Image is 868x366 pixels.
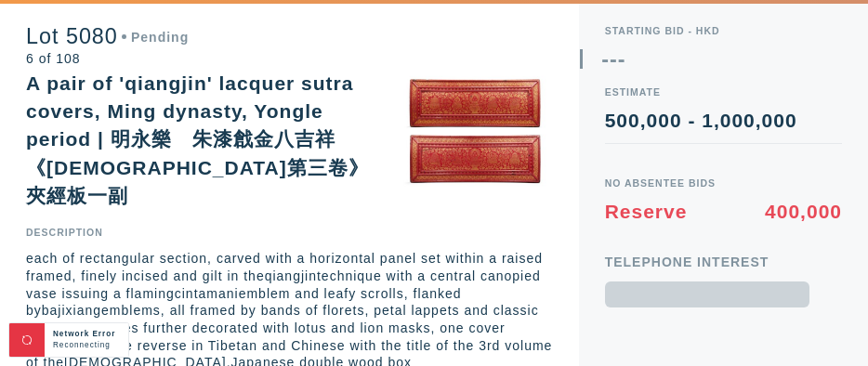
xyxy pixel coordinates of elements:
div: No Absentee Bids [605,178,842,189]
div: 400,000 [765,202,842,221]
div: Telephone Interest [605,255,842,268]
div: Pending [122,31,189,44]
em: qiangjin [265,268,317,283]
div: 500,000 - 1,000,000 [605,111,842,130]
div: Estimate [605,87,842,98]
div: --- [601,49,625,71]
div: Reserve [605,202,688,221]
div: Lot 5080 [26,26,189,47]
em: cintamani [175,286,239,301]
div: A pair of 'qiangjin' lacquer sutra covers, Ming dynasty, Yongle period | 明永樂 朱漆戧金八吉祥《[DEMOGRAPHIC... [26,72,369,206]
em: bajixiang [42,303,101,318]
div: Description [26,228,553,238]
div: Network Error [53,329,120,340]
div: Reconnecting [53,340,120,351]
div: 6 of 108 [26,52,189,65]
div: Starting bid - HKD [605,26,842,36]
